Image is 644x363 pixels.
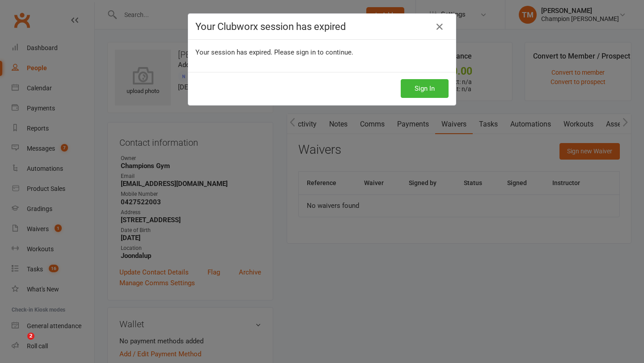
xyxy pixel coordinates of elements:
span: 2 [27,333,34,340]
h4: Your Clubworx session has expired [195,21,449,32]
iframe: Intercom live chat [9,333,30,354]
span: Your session has expired. Please sign in to continue. [195,48,353,56]
a: Close [432,20,447,34]
button: Sign In [401,79,449,98]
